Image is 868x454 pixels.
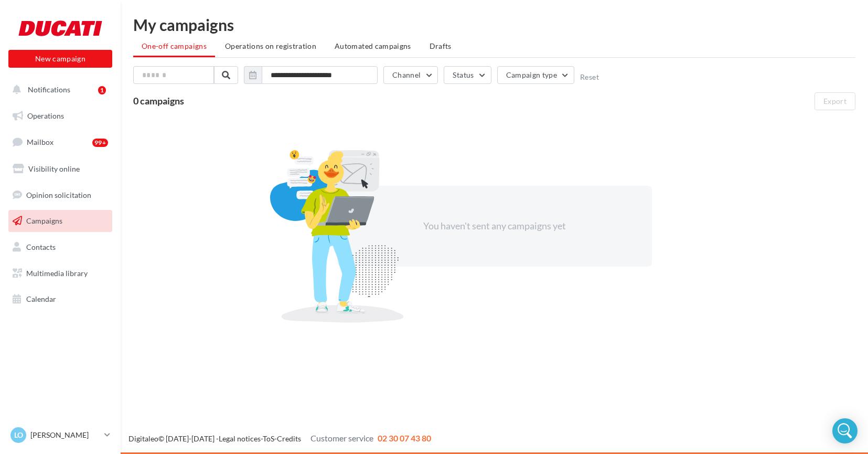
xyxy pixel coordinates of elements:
[27,138,53,146] span: Mailbox
[98,86,106,94] div: 1
[277,434,301,443] a: Credits
[14,430,23,440] span: LO
[430,41,452,50] span: Drafts
[404,219,585,233] div: You haven't sent any campaigns yet
[28,164,80,173] span: Visibility online
[27,111,64,120] span: Operations
[832,418,858,444] div: Open Intercom Messenger
[26,242,56,251] span: Contacts
[6,288,114,310] a: Calendar
[815,92,855,110] button: Export
[133,17,855,33] div: My campaigns
[6,105,114,127] a: Operations
[128,434,431,443] span: © [DATE]-[DATE] - - -
[6,210,114,232] a: Campaigns
[128,434,158,443] a: Digitaleo
[8,425,112,445] a: LO [PERSON_NAME]
[26,190,91,199] span: Opinion solicitation
[378,433,431,443] span: 02 30 07 43 80
[92,139,108,147] div: 99+
[444,66,491,84] button: Status
[6,158,114,180] a: Visibility online
[263,434,274,443] a: ToS
[225,41,316,50] span: Operations on registration
[26,269,88,278] span: Multimedia library
[335,41,411,50] span: Automated campaigns
[580,73,599,81] button: Reset
[6,236,114,258] a: Contacts
[219,434,261,443] a: Legal notices
[26,294,56,303] span: Calendar
[26,216,62,225] span: Campaigns
[30,430,100,440] p: [PERSON_NAME]
[6,79,110,101] button: Notifications 1
[28,85,70,94] span: Notifications
[497,66,575,84] button: Campaign type
[8,50,112,68] button: New campaign
[6,131,114,153] a: Mailbox99+
[133,95,184,107] span: 0 campaigns
[310,433,373,443] span: Customer service
[6,262,114,284] a: Multimedia library
[383,66,438,84] button: Channel
[6,184,114,206] a: Opinion solicitation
